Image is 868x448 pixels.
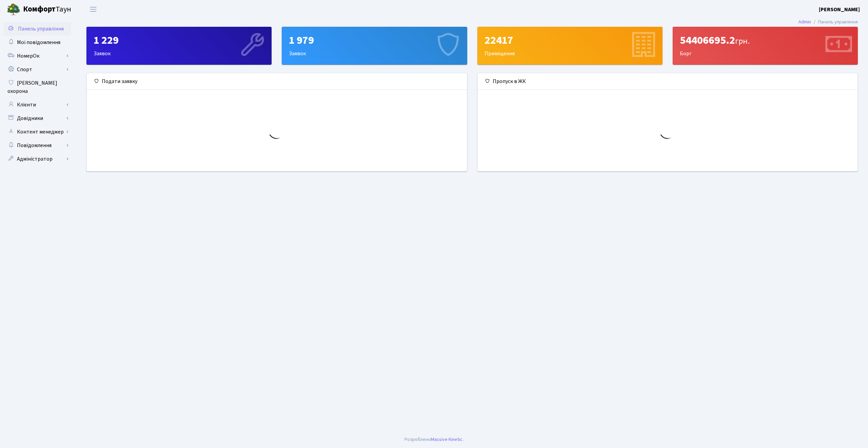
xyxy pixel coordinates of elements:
div: 54406695.2 [680,34,851,47]
nav: breadcrumb [788,15,868,29]
a: 1 979Заявок [282,27,467,65]
a: Admin [798,18,811,25]
a: Повідомлення [3,139,71,152]
a: Довідники [3,111,71,125]
span: Таун [23,4,71,15]
div: Борг [673,27,857,64]
span: грн. [735,35,750,47]
div: Приміщення [478,27,662,64]
div: Пропуск в ЖК [478,73,858,90]
a: Massive Kinetic [431,436,462,443]
div: Заявок [87,27,271,64]
img: logo.png [7,3,20,16]
div: Заявок [282,27,467,64]
a: Клієнти [3,98,71,111]
span: Мої повідомлення [17,39,60,46]
a: Мої повідомлення [3,36,71,49]
li: Панель управління [811,18,858,26]
a: 22417Приміщення [477,27,663,65]
a: Панель управління [3,22,71,36]
button: Переключити навігацію [85,4,102,15]
div: Подати заявку [87,73,467,90]
b: Комфорт [23,4,56,15]
a: 1 229Заявок [86,27,272,65]
a: Спорт [3,63,71,76]
a: Контент менеджер [3,125,71,139]
div: 1 229 [94,34,264,47]
div: 22417 [485,34,655,47]
a: [PERSON_NAME] охорона [3,76,71,98]
a: Адміністратор [3,152,71,166]
span: Панель управління [18,25,64,33]
div: 1 979 [289,34,460,47]
div: Розроблено . [405,436,463,443]
a: [PERSON_NAME] [819,5,860,14]
a: НомерОк [3,49,71,63]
